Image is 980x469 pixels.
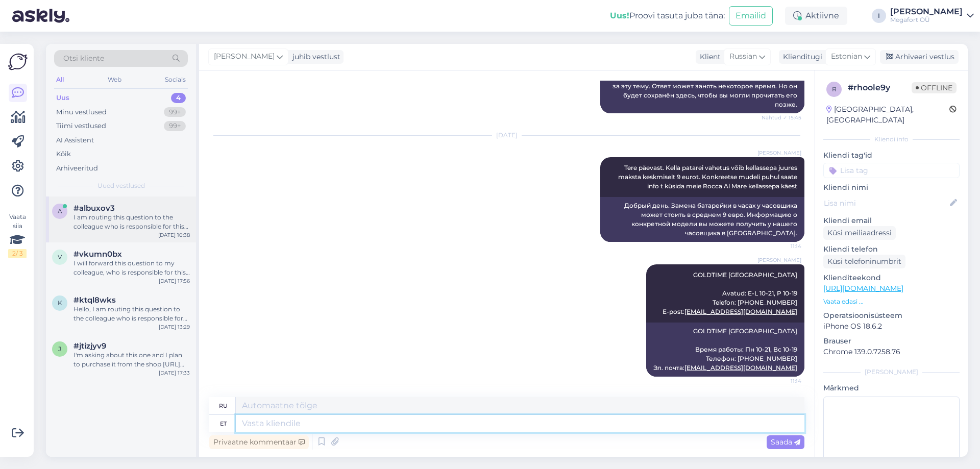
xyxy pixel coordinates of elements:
[158,231,190,239] div: [DATE] 10:38
[56,121,106,131] div: Tiimi vestlused
[823,383,960,393] p: Märkmed
[209,131,804,140] div: [DATE]
[56,163,98,174] div: Arhiveeritud
[826,104,949,126] div: [GEOGRAPHIC_DATA], [GEOGRAPHIC_DATA]
[159,369,190,377] div: [DATE] 17:33
[8,212,27,258] div: Vaata siia
[73,213,190,231] div: I am routing this question to the colleague who is responsible for this topic. The reply might ta...
[779,52,822,62] div: Klienditugi
[171,93,186,103] div: 4
[73,204,115,213] span: #albuxov3
[912,82,957,93] span: Offline
[73,305,190,323] div: Hello, I am routing this question to the colleague who is responsible for this topic. The reply m...
[823,347,960,357] p: Chrome 139.0.7258.76
[54,73,66,86] div: All
[823,297,960,306] p: Vaata edasi ...
[58,253,62,261] span: v
[164,107,186,117] div: 99+
[762,114,801,121] span: Nähtud ✓ 15:45
[823,135,960,144] div: Kliendi info
[823,273,960,283] p: Klienditeekond
[729,51,757,62] span: Russian
[618,164,799,190] span: Tere päevast. Kella patarei vahetus võib kellassepa juures maksta keskmiselt 9 eurot. Konkreetse ...
[763,377,801,385] span: 11:14
[757,256,801,264] span: [PERSON_NAME]
[164,121,186,131] div: 99+
[8,52,28,71] img: Askly Logo
[823,284,903,293] a: [URL][DOMAIN_NAME]
[823,226,896,240] div: Küsi meiliaadressi
[785,7,847,25] div: Aktiivne
[58,299,62,307] span: k
[58,345,61,353] span: j
[56,93,69,103] div: Uus
[56,135,94,145] div: AI Assistent
[214,51,275,62] span: [PERSON_NAME]
[73,341,106,351] span: #jtizjyv9
[823,163,960,178] input: Lisa tag
[163,73,188,86] div: Socials
[729,6,773,26] button: Emailid
[220,415,227,432] div: et
[73,351,190,369] div: I'm asking about this one and I plan to purchase it from the shop [URL][DOMAIN_NAME] if it comes ...
[696,52,721,62] div: Klient
[763,242,801,250] span: 11:14
[106,73,124,86] div: Web
[823,150,960,161] p: Kliendi tag'id
[610,10,725,22] div: Proovi tasuta juba täna:
[872,9,886,23] div: I
[288,52,340,62] div: juhib vestlust
[880,50,959,64] div: Arhiveeri vestlus
[56,149,71,159] div: Kõik
[73,250,122,259] span: #vkumn0bx
[600,68,804,113] div: Я перенаправляю этот вопрос коллеге, ответственному за эту тему. Ответ может занять некоторое вре...
[831,51,862,62] span: Estonian
[209,435,309,449] div: Privaatne kommentaar
[890,16,963,24] div: Megafort OÜ
[832,85,837,93] span: r
[8,249,27,258] div: 2 / 3
[823,367,960,377] div: [PERSON_NAME]
[823,310,960,321] p: Operatsioonisüsteem
[610,11,629,20] b: Uus!
[684,308,797,315] a: [EMAIL_ADDRESS][DOMAIN_NAME]
[219,397,228,414] div: ru
[58,207,62,215] span: a
[757,149,801,157] span: [PERSON_NAME]
[97,181,145,190] span: Uued vestlused
[600,197,804,242] div: Добрый день. Замена батарейки в часах у часовщика может стоить в среднем 9 евро. Информацию о кон...
[159,323,190,331] div: [DATE] 13:29
[159,277,190,285] div: [DATE] 17:56
[823,255,905,268] div: Küsi telefoninumbrit
[823,244,960,255] p: Kliendi telefon
[684,364,797,372] a: [EMAIL_ADDRESS][DOMAIN_NAME]
[771,437,800,447] span: Saada
[823,321,960,332] p: iPhone OS 18.6.2
[890,8,963,16] div: [PERSON_NAME]
[890,8,974,24] a: [PERSON_NAME]Megafort OÜ
[646,323,804,377] div: GOLDTIME [GEOGRAPHIC_DATA] Время работы: Пн 10-21, Вс 10-19 Телефон: [PHONE_NUMBER] Эл. почта:
[823,215,960,226] p: Kliendi email
[823,182,960,193] p: Kliendi nimi
[823,336,960,347] p: Brauser
[663,271,797,315] span: GOLDTIME [GEOGRAPHIC_DATA] Avatud: E-L 10-21, P 10-19 Telefon: [PHONE_NUMBER] E-post:
[73,295,116,305] span: #ktql8wks
[824,198,948,209] input: Lisa nimi
[56,107,107,117] div: Minu vestlused
[63,53,104,64] span: Otsi kliente
[73,259,190,277] div: I will forward this question to my colleague, who is responsible for this. The reply will be here...
[848,82,912,94] div: # rhoole9y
